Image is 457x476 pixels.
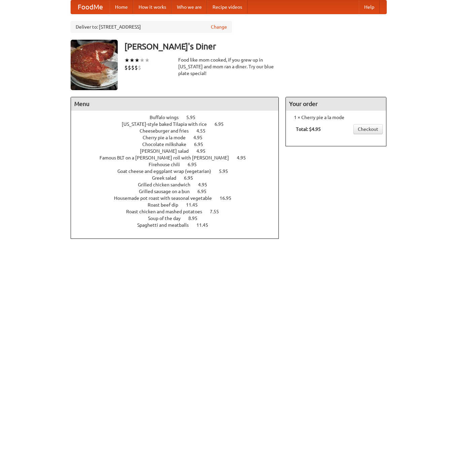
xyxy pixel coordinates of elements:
[220,195,238,201] span: 16.95
[188,162,203,167] span: 6.95
[139,189,219,194] a: Grilled sausage on a bun 6.95
[145,57,150,64] li: ★
[140,128,195,134] span: Cheeseburger and fries
[124,40,387,53] h3: [PERSON_NAME]'s Diner
[188,216,204,221] span: 8.95
[137,222,221,228] a: Spaghetti and meatballs 11.45
[150,115,185,120] span: Buffalo wings
[196,148,212,154] span: 4.95
[137,222,195,228] span: Spaghetti and meatballs
[140,57,145,64] li: ★
[71,21,232,33] div: Deliver to: [STREET_ADDRESS]
[71,0,110,14] a: FoodMe
[172,0,207,14] a: Who we are
[219,169,235,174] span: 5.95
[100,155,258,160] a: Famous BLT on a [PERSON_NAME] roll with [PERSON_NAME] 4.95
[138,182,220,187] a: Grilled chicken sandwich 4.95
[215,121,230,127] span: 6.95
[140,148,218,154] a: [PERSON_NAME] salad 4.95
[124,64,128,71] li: $
[196,222,215,228] span: 11.45
[152,175,183,181] span: Greek salad
[197,189,213,194] span: 6.95
[140,128,218,134] a: Cheeseburger and fries 4.55
[286,97,386,111] h4: Your order
[353,124,383,134] a: Checkout
[142,142,193,147] span: Chocolate milkshake
[149,162,209,167] a: Firehouse chili 6.95
[138,64,141,71] li: $
[114,195,219,201] span: Housemade pot roast with seasonal vegetable
[114,195,244,201] a: Housemade pot roast with seasonal vegetable 16.95
[198,182,214,187] span: 4.95
[124,57,129,64] li: ★
[296,126,321,132] b: Total: $4.95
[128,64,131,71] li: $
[122,121,236,127] a: [US_STATE]-style baked Tilapia with rice 6.95
[152,175,205,181] a: Greek salad 6.95
[359,0,380,14] a: Help
[196,128,212,134] span: 4.55
[139,189,196,194] span: Grilled sausage on a bun
[143,135,192,140] span: Cherry pie a la mode
[148,216,187,221] span: Soup of the day
[126,209,231,214] a: Roast chicken and mashed potatoes 7.55
[135,64,138,71] li: $
[150,115,208,120] a: Buffalo wings 5.95
[211,24,227,30] a: Change
[149,162,187,167] span: Firehouse chili
[117,169,218,174] span: Goat cheese and eggplant wrap (vegetarian)
[210,209,226,214] span: 7.55
[184,175,200,181] span: 6.95
[140,148,195,154] span: [PERSON_NAME] salad
[193,135,209,140] span: 4.95
[71,97,279,111] h4: Menu
[71,40,118,90] img: angular.jpg
[237,155,253,160] span: 4.95
[110,0,133,14] a: Home
[207,0,247,14] a: Recipe videos
[126,209,209,214] span: Roast chicken and mashed potatoes
[122,121,214,127] span: [US_STATE]-style baked Tilapia with rice
[178,57,279,77] div: Food like mom cooked, if you grew up in [US_STATE] and mom ran a diner. Try our blue plate special!
[143,135,215,140] a: Cherry pie a la mode 4.95
[142,142,216,147] a: Chocolate milkshake 6.95
[289,114,383,121] li: 1 × Cherry pie a la mode
[138,182,197,187] span: Grilled chicken sandwich
[148,202,210,208] a: Roast beef dip 11.45
[148,216,210,221] a: Soup of the day 8.95
[100,155,236,160] span: Famous BLT on a [PERSON_NAME] roll with [PERSON_NAME]
[194,142,210,147] span: 6.95
[133,0,172,14] a: How it works
[129,57,135,64] li: ★
[186,202,204,208] span: 11.45
[135,57,140,64] li: ★
[148,202,185,208] span: Roast beef dip
[117,169,240,174] a: Goat cheese and eggplant wrap (vegetarian) 5.95
[131,64,135,71] li: $
[186,115,202,120] span: 5.95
